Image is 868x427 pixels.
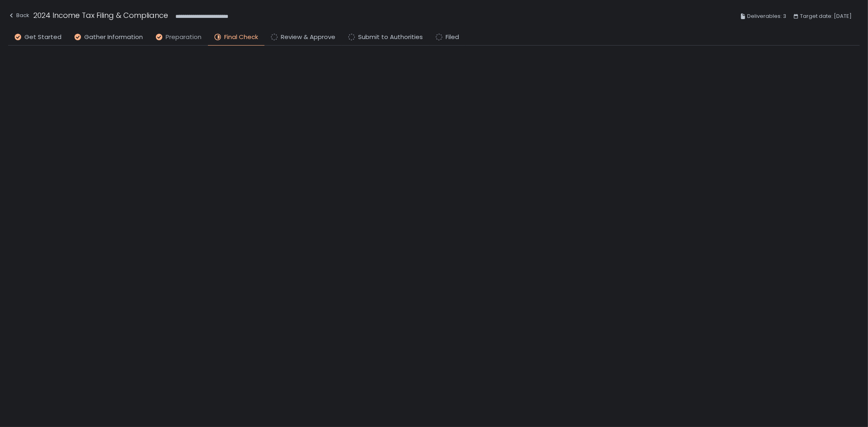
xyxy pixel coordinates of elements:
[8,11,29,20] div: Back
[24,33,61,42] span: Get Started
[446,33,459,42] span: Filed
[358,33,423,42] span: Submit to Authorities
[224,33,258,42] span: Final Check
[33,10,168,21] h1: 2024 Income Tax Filing & Compliance
[84,33,143,42] span: Gather Information
[747,11,786,21] span: Deliverables: 3
[8,10,29,23] button: Back
[800,11,852,21] span: Target date: [DATE]
[281,33,335,42] span: Review & Approve
[166,33,201,42] span: Preparation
